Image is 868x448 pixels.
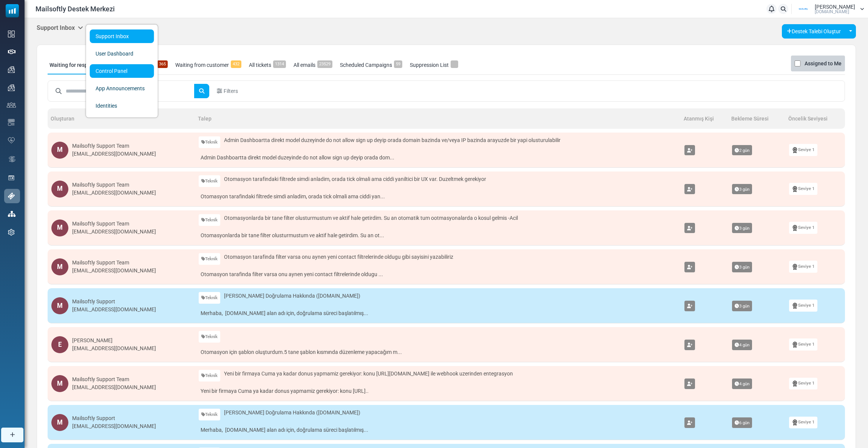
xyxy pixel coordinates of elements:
a: Seviye 1 [789,300,817,311]
span: [PERSON_NAME] Doğrulama Hakkında ([DOMAIN_NAME]) [224,409,360,417]
span: Mailsoftly Destek Merkezi [36,4,115,14]
a: Waiting from customer432 [173,56,243,74]
span: [PERSON_NAME] [815,4,855,9]
h5: Support Inbox [37,24,83,31]
img: contacts-icon.svg [7,102,16,108]
a: All tickets1314 [247,56,288,74]
a: Admin Dashboartta direkt model duzeyinde do not allow sign up deyip orada dom... [199,152,676,164]
span: Filters [224,87,238,95]
span: 4 gün [732,378,752,389]
span: Otomasyon tarafinda filter varsa onu aynen yeni contact filtrelerinde oldugu gibi sayisini yazabi... [224,253,453,261]
div: M [51,258,68,275]
a: Destek Talebi Oluştur [782,24,846,39]
span: [DOMAIN_NAME] [815,9,849,14]
a: Control Panel [90,64,154,78]
a: Support Inbox [90,29,154,43]
div: E [51,336,68,353]
a: All emails23529 [292,56,334,74]
a: Teknik [199,370,220,382]
img: dashboard-icon.svg [8,31,15,37]
a: Otomasyonlarda bir tane filter olusturmustum ve aktif hale getirdim. Su an ot... [199,230,676,241]
img: mailsoftly_icon_blue_white.svg [6,4,19,17]
img: workflow.svg [8,155,16,164]
div: M [51,181,68,198]
div: [EMAIL_ADDRESS][DOMAIN_NAME] [72,344,156,352]
th: Bekleme Süresi [728,108,785,129]
div: M [51,142,68,159]
a: Seviye 1 [789,144,817,156]
th: Oluşturan [48,108,195,129]
a: Seviye 1 [789,222,817,233]
a: Seviye 1 [789,417,817,428]
span: 23529 [317,60,332,68]
img: User Logo [794,3,813,15]
span: 365 [157,60,168,68]
th: Öncelik Seviyesi [785,108,845,129]
a: Teknik [199,331,220,343]
span: 432 [231,60,241,68]
span: [PERSON_NAME] Doğrulama Hakkında ([DOMAIN_NAME]) [224,292,360,300]
a: App Announcements [90,82,154,95]
span: Otomasyonlarda bir tane filter olusturmustum ve aktif hale getirdim. Su an otomatik tum ootmasyon... [224,214,518,222]
a: User Logo [PERSON_NAME] [DOMAIN_NAME] [794,3,864,15]
a: Seviye 1 [789,261,817,272]
span: Admin Dashboartta direkt model duzeyinde do not allow sign up deyip orada domain bazinda ve/veya ... [224,136,561,144]
a: Suppression List [408,56,460,74]
div: [EMAIL_ADDRESS][DOMAIN_NAME] [72,150,156,158]
a: Teknik [199,253,220,265]
a: Seviye 1 [789,183,817,195]
a: Otomasyon tarafindaki filtrede simdi anladim, orada tick olmali ama ciddi yan... [199,191,676,202]
div: [EMAIL_ADDRESS][DOMAIN_NAME] [72,228,156,236]
span: 4 gün [732,340,752,350]
div: [EMAIL_ADDRESS][DOMAIN_NAME] [72,422,156,430]
img: campaigns-icon.png [8,84,15,91]
div: [PERSON_NAME] [72,337,156,344]
span: 3 gün [732,301,752,311]
span: 6 gün [732,417,752,428]
a: Otomasyon tarafinda filter varsa onu aynen yeni contact filtrelerinde oldugu ... [199,269,676,280]
a: Seviye 1 [789,338,817,350]
th: Atanmış Kişi [681,108,728,129]
a: Otomasyon için şablon oluşturdum.5 tane şablon kısmında düzenleme yapacağım m... [199,346,676,358]
a: Scheduled Campaigns59 [338,56,404,74]
div: [EMAIL_ADDRESS][DOMAIN_NAME] [72,189,156,197]
span: 1314 [273,60,286,68]
a: Teknik [199,292,220,304]
div: [EMAIL_ADDRESS][DOMAIN_NAME] [72,383,156,391]
div: M [51,219,68,236]
a: Teknik [199,409,220,420]
img: domain-health-icon.svg [8,137,15,143]
img: landing_pages.svg [8,175,15,181]
a: Seviye 1 [789,378,817,389]
div: Mailsoftly Support Team [72,259,156,267]
img: email-templates-icon.svg [8,119,15,126]
span: 3 gün [732,223,752,233]
span: 3 gün [732,184,752,195]
div: Mailsoftly Support [72,298,156,306]
a: Merhaba, [DOMAIN_NAME] alan adı için, doğrulama süreci başlatılmış... [199,307,676,319]
div: Mailsoftly Support Team [72,375,156,383]
div: Mailsoftly Support Team [72,181,156,189]
a: Teknik [199,136,220,148]
a: Identities [90,99,154,113]
div: Mailsoftly Support Team [72,142,156,150]
div: Mailsoftly Support [72,414,156,422]
span: 2 gün [732,145,752,156]
label: Assigned to Me [805,59,842,68]
span: Yeni bir firmaya Cuma ya kadar donus yapmamiz gerekiyor: konu [URL][DOMAIN_NAME] ile webhook uzer... [224,370,513,378]
a: Teknik [199,175,220,187]
div: M [51,414,68,431]
div: M [51,375,68,392]
a: Teknik [199,214,220,226]
a: Merhaba, [DOMAIN_NAME] alan adı için, doğrulama süreci başlatılmış... [199,424,676,436]
th: Talep [195,108,680,129]
span: 59 [394,60,402,68]
div: [EMAIL_ADDRESS][DOMAIN_NAME] [72,306,156,314]
div: Mailsoftly Support Team [72,220,156,228]
a: User Dashboard [90,47,154,60]
img: support-icon-active.svg [8,193,15,199]
span: Otomasyon tarafindaki filtrede simdi anladim, orada tick olmali ama ciddi yaniltici bir UX var. D... [224,175,486,183]
a: Yeni bir firmaya Cuma ya kadar donus yapmamiz gerekiyor: konu [URL].. [199,385,676,397]
span: 3 gün [732,262,752,272]
a: Waiting for response366 [48,56,114,74]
